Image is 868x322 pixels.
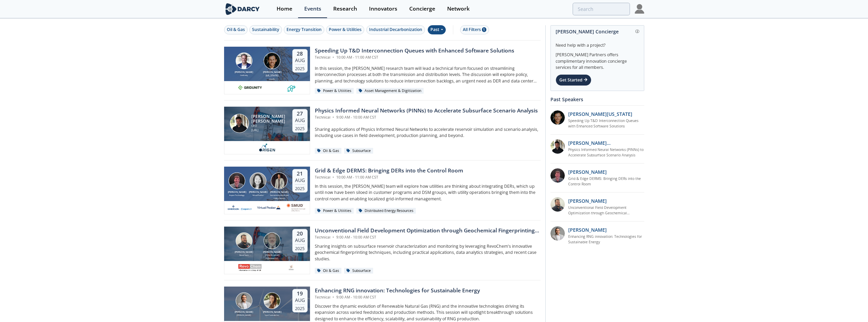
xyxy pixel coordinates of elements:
[568,176,644,187] a: Grid & Edge DERMS: Bringing DERs into the Control Room
[568,205,644,216] a: Unconventional Field Development Optimization through Geochemical Fingerprinting Technology
[248,190,269,194] div: [PERSON_NAME]
[568,139,644,147] p: [PERSON_NAME] [PERSON_NAME]
[287,263,296,272] img: ovintiv.com.png
[409,6,435,12] div: Concierge
[315,148,342,154] div: Oil & Gas
[332,175,335,180] span: •
[315,88,354,94] div: Power & Utilities
[257,203,281,212] img: virtual-peaker.com.png
[224,3,261,15] img: logo-wide.svg
[366,25,425,34] button: Industrial Decarbonization
[329,27,362,33] div: Power & Utilities
[463,27,486,33] div: All Filters
[295,57,305,63] div: Aug
[556,37,639,48] div: Need help with a project?
[224,47,541,94] a: Brian Fitzsimons [PERSON_NAME] GridUnity Luigi Montana [PERSON_NAME][US_STATE] envelio 28 Aug 202...
[356,208,416,214] div: Distributed Energy Resources
[304,6,321,12] div: Events
[568,226,607,233] p: [PERSON_NAME]
[284,25,324,34] button: Energy Transition
[233,254,254,257] div: RevoChem
[839,295,861,315] iframe: chat widget
[550,93,644,105] div: Past Speakers
[277,6,292,12] div: Home
[230,114,249,133] img: Ruben Rodriguez Torrado
[295,117,305,123] div: Aug
[262,78,283,80] div: envelio
[264,52,280,69] img: Luigi Montana
[251,124,286,128] div: CEO
[568,147,644,158] a: Physics Informed Neural Networks (PINNs) to Accelerate Subsurface Scenario Analysis
[332,115,335,120] span: •
[236,52,252,69] img: Brian Fitzsimons
[224,107,541,154] a: Ruben Rodriguez Torrado [PERSON_NAME] [PERSON_NAME] CEO [URL] 27 Aug 2025 Physics Informed Neural...
[251,128,286,133] div: [URL]
[460,25,489,34] button: All Filters 1
[356,88,424,94] div: Asset Management & Digitization
[428,25,446,34] div: Past
[333,6,357,12] div: Research
[315,287,480,295] div: Enhancing RNG innovation: Technologies for Sustainable Energy
[227,27,245,33] div: Oil & Gas
[224,167,541,214] a: Jonathan Curtis [PERSON_NAME] Aspen Technology Brenda Chew [PERSON_NAME] Virtual Peaker Yevgeniy ...
[344,148,373,154] div: Subsurface
[264,292,280,309] img: Nicole Neff
[447,6,470,12] div: Network
[482,27,486,32] span: 1
[295,304,305,311] div: 2025
[295,290,305,297] div: 19
[224,227,541,274] a: Bob Aylsworth [PERSON_NAME] RevoChem John Sinclair [PERSON_NAME] [PERSON_NAME] Exploration LLC 20...
[269,190,290,194] div: [PERSON_NAME]
[295,170,305,177] div: 21
[295,110,305,117] div: 27
[271,172,288,189] img: Yevgeniy Postnov
[568,118,644,129] a: Speeding Up T&D Interconnection Queues with Enhanced Software Solutions
[226,190,248,194] div: [PERSON_NAME]
[286,27,322,33] div: Energy Transition
[248,194,269,197] div: Virtual Peaker
[635,4,644,14] img: Profile
[315,243,541,262] p: Sharing insights on subsurface reservoir characterization and monitoring by leveraging RevoChem's...
[262,71,283,78] div: [PERSON_NAME][US_STATE]
[295,184,305,191] div: 2025
[369,27,422,33] div: Industrial Decarbonization
[238,263,262,272] img: revochem.com.png
[315,303,541,322] p: Discover the dynamic evolution of Renewable Natural Gas (RNG) and the innovative technologies dri...
[344,268,373,274] div: Subsurface
[568,197,607,204] p: [PERSON_NAME]
[315,208,354,214] div: Power & Utilities
[550,139,565,154] img: 20112e9a-1f67-404a-878c-a26f1c79f5da
[332,295,335,300] span: •
[573,3,630,15] input: Advanced Search
[233,74,254,77] div: GridUnity
[315,55,514,60] div: Technical 10:00 AM - 11:00 AM CST
[287,83,296,92] img: 336b6de1-6040-4323-9c13-5718d9811639
[556,26,639,37] div: [PERSON_NAME] Concierge
[228,203,252,212] img: cb84fb6c-3603-43a1-87e3-48fd23fb317a
[252,27,279,33] div: Sustainability
[315,183,541,202] p: In this session, the [PERSON_NAME] team will explore how utilities are thinking about integrating...
[286,203,306,212] img: Smud.org.png
[229,172,245,189] img: Jonathan Curtis
[295,64,305,71] div: 2025
[315,268,342,274] div: Oil & Gas
[635,30,639,33] img: information.svg
[250,172,266,189] img: Brenda Chew
[315,235,541,240] div: Technical 9:00 AM - 10:00 AM CST
[556,74,591,86] div: Get Started
[332,55,335,60] span: •
[315,295,480,300] div: Technical 9:00 AM - 10:00 AM CST
[262,314,283,317] div: Loci Controls Inc.
[568,234,644,245] a: Enhancing RNG innovation: Technologies for Sustainable Energy
[233,71,254,74] div: [PERSON_NAME]
[315,65,541,84] p: In this session, the [PERSON_NAME] research team will lead a technical forum focused on streamlin...
[251,114,286,124] div: [PERSON_NAME] [PERSON_NAME]
[249,25,282,34] button: Sustainability
[262,250,283,254] div: [PERSON_NAME]
[295,237,305,243] div: Aug
[315,115,538,120] div: Technical 9:00 AM - 10:00 AM CST
[233,310,254,314] div: [PERSON_NAME]
[295,244,305,251] div: 2025
[262,254,283,260] div: [PERSON_NAME] Exploration LLC
[332,235,335,240] span: •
